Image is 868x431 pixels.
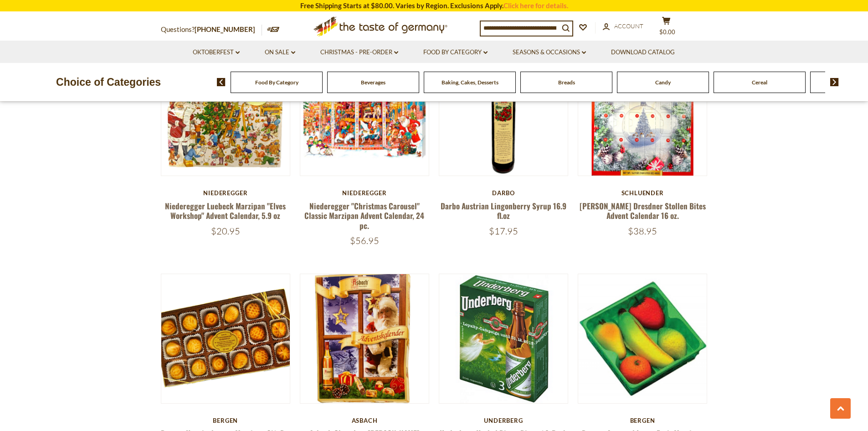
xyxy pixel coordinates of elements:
div: Bergen [578,417,708,424]
a: Account [603,21,643,31]
span: $0.00 [659,28,675,36]
span: $56.95 [350,235,379,246]
a: On Sale [265,47,295,57]
p: Questions? [161,24,262,36]
a: Cereal [752,79,767,86]
a: Click here for details. [503,1,568,10]
a: Candy [655,79,671,86]
img: Niederegger Luebeck Marzipan "Elves Workshop" Advent Calendar, 5.9 oz [161,47,290,176]
img: Darbo Austrian Lingonberry Syrup 16.9 fl.oz [439,47,568,176]
img: Bergen Koenigsberger Marzipan Gift Bo, 18 pc, 6 oz. [161,274,290,403]
div: Asbach [300,417,430,424]
div: Niederegger [300,189,430,197]
img: Niederegger "Christmas Carousel" Classic Marzipan Advent Calendar, 24 pc. [300,47,429,176]
img: Asbach Chocolate Brandy Praline Advent Calendar 9.1 oz [300,274,429,403]
img: Underberg Herbal Bitter Digestf 3-Pack - .67 fl. oz. bottles [439,274,568,403]
span: Account [614,22,643,30]
a: Niederegger "Christmas Carousel" Classic Marzipan Advent Calendar, 24 pc. [304,200,424,231]
div: Darbo [439,189,569,197]
img: Bergen Assorted Large Fruit Marzipan Basket, 5pc. 4.5 oz. [578,274,707,403]
div: Niederegger [161,189,291,197]
span: $38.95 [628,225,657,237]
a: Niederegger Luebeck Marzipan "Elves Workshop" Advent Calendar, 5.9 oz [165,200,286,221]
a: Baking, Cakes, Desserts [442,79,498,86]
a: Food By Category [255,79,298,86]
a: Seasons & Occasions [513,47,586,57]
a: [PHONE_NUMBER] [195,25,255,33]
a: Download Catalog [611,47,675,57]
a: Darbo Austrian Lingonberry Syrup 16.9 fl.oz [441,200,566,221]
a: Christmas - PRE-ORDER [320,47,398,57]
span: $20.95 [211,225,240,237]
a: Beverages [361,79,385,86]
img: Schluender Dresdner Stollen Bites Advent Calendar 16 oz. [578,47,707,176]
div: Underberg [439,417,569,424]
a: [PERSON_NAME] Dresdner Stollen Bites Advent Calendar 16 oz. [580,200,706,221]
div: Schluender [578,189,708,197]
a: Oktoberfest [193,47,240,57]
img: previous arrow [217,78,226,86]
button: $0.00 [653,16,680,39]
a: Food By Category [423,47,488,57]
a: Breads [558,79,575,86]
img: next arrow [830,78,839,86]
span: $17.95 [489,225,518,237]
div: Bergen [161,417,291,424]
